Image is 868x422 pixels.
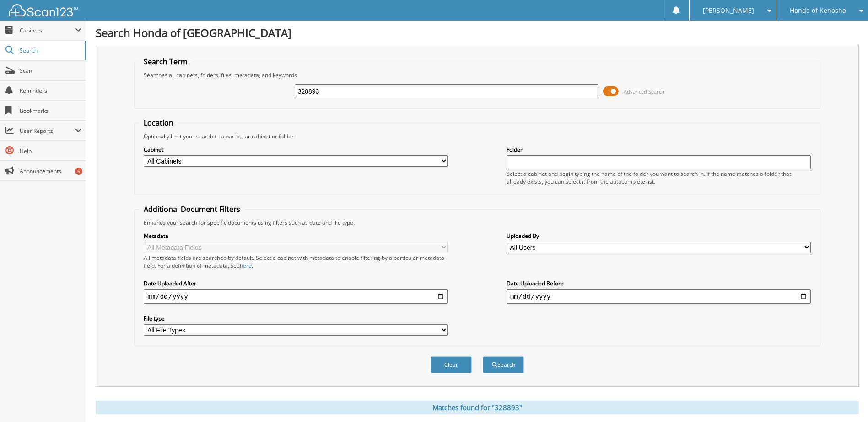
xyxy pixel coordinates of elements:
[144,280,448,287] label: Date Uploaded After
[139,57,192,67] legend: Search Term
[20,47,80,54] span: Search
[20,87,81,95] span: Reminders
[20,107,81,115] span: Bookmarks
[144,232,448,240] label: Metadata
[139,219,815,227] div: Enhance your search for specific documents using filters such as date and file type.
[96,401,859,414] div: Matches found for "328893"
[790,8,846,13] span: Honda of Kenosha
[240,262,252,269] a: here
[507,170,811,185] div: Select a cabinet and begin typing the name of the folder you want to search in. If the name match...
[20,127,75,135] span: User Reports
[139,118,178,128] legend: Location
[144,146,448,153] label: Cabinet
[703,8,754,13] span: [PERSON_NAME]
[139,204,245,214] legend: Additional Document Filters
[483,356,524,373] button: Search
[624,88,664,95] span: Advanced Search
[139,132,815,140] div: Optionally limit your search to a particular cabinet or folder
[507,280,811,287] label: Date Uploaded Before
[507,232,811,240] label: Uploaded By
[431,356,472,373] button: Clear
[144,254,448,269] div: All metadata fields are searched by default. Select a cabinet with metadata to enable filtering b...
[507,289,811,304] input: end
[20,26,75,34] span: Cabinets
[20,147,81,155] span: Help
[20,67,81,74] span: Scan
[144,315,448,322] label: File type
[507,146,811,153] label: Folder
[96,25,859,40] h1: Search Honda of [GEOGRAPHIC_DATA]
[75,168,82,175] div: 6
[20,167,81,175] span: Announcements
[144,289,448,304] input: start
[9,4,78,16] img: scan123-logo-white.svg
[139,71,815,79] div: Searches all cabinets, folders, files, metadata, and keywords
